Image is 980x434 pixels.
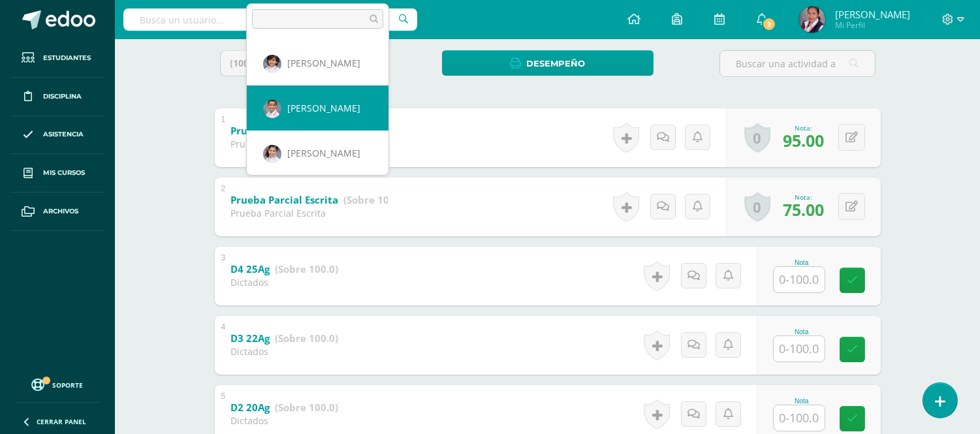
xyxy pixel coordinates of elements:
[263,100,281,118] img: b55b6cca122c26dafedf6274536dec3d.png
[263,145,281,163] img: 2cb8c3686757901ed1c59f29c9dad126.png
[288,102,361,114] span: [PERSON_NAME]
[288,147,361,159] span: [PERSON_NAME]
[263,55,281,73] img: 236c18c8761ff9d77a3498431135f92e.png
[288,57,361,69] span: [PERSON_NAME]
